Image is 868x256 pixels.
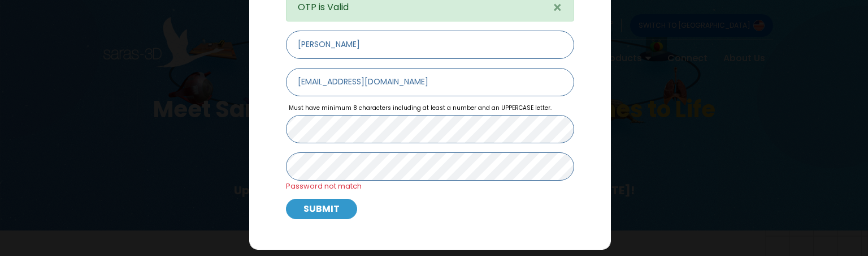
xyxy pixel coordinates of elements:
[286,68,574,96] input: Email Address
[286,199,357,219] button: SUBMIT
[286,181,580,191] label: Password not match
[286,104,580,112] small: Must have minimum 8 characters including at least a number and an UPPERCASE letter.
[286,31,574,59] input: Name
